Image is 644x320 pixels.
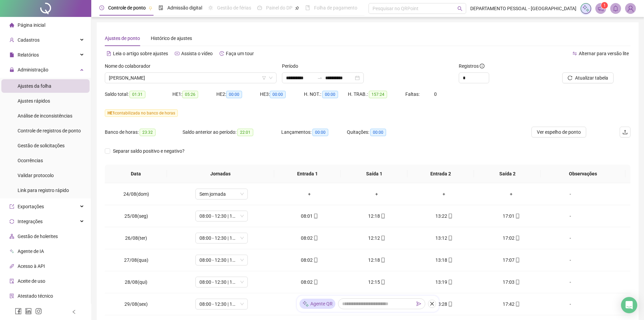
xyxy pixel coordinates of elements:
[159,5,163,10] span: file-done
[18,249,44,254] span: Agente de IA
[483,256,540,264] div: 17:07
[281,190,338,198] div: +
[9,279,14,283] span: audit
[109,73,272,83] span: WILLIAN BELIZARIO DE SOUZA
[172,90,216,98] div: HE 1:
[281,234,338,242] div: 08:02
[380,280,385,284] span: mobile
[601,2,608,9] sup: 1
[18,278,45,284] span: Aceite de uso
[18,83,51,89] span: Ajustes da folha
[348,90,405,98] div: H. TRAB.:
[148,6,152,10] span: pushpin
[282,62,303,70] label: Período
[124,257,148,263] span: 27/08(qua)
[537,128,581,136] span: Ver espelho de ponto
[18,37,40,43] span: Cadastros
[483,278,540,286] div: 17:03
[124,213,148,219] span: 25/08(seg)
[625,3,636,14] img: 85037
[416,301,421,306] span: send
[108,111,115,115] span: HE 1
[480,64,484,68] span: info-circle
[582,5,590,12] img: sparkle-icon.fc2bf0ac1784a2077858766a79e2daf3.svg
[434,91,437,97] span: 0
[515,258,520,262] span: mobile
[182,91,198,98] span: 05:26
[18,143,65,148] span: Gestão de solicitações
[483,300,540,308] div: 17:42
[515,236,520,240] span: mobile
[105,90,172,98] div: Saldo total:
[217,5,251,10] span: Gestão de férias
[9,23,14,27] span: home
[18,204,44,209] span: Exportações
[18,158,43,163] span: Ocorrências
[447,302,453,306] span: mobile
[483,212,540,220] div: 17:01
[416,212,472,220] div: 13:22
[474,165,541,183] th: Saída 2
[541,165,625,183] th: Observações
[515,302,520,306] span: mobile
[550,278,590,286] div: -
[459,62,484,70] span: Registros
[313,236,318,240] span: mobile
[199,299,244,309] span: 08:00 - 12:30 | 13:30 - 17:00
[370,129,386,136] span: 00:00
[483,190,540,198] div: +
[266,5,292,10] span: Painel do DP
[621,297,637,313] div: Open Intercom Messenger
[181,51,213,56] span: Assista o vídeo
[416,300,472,308] div: 13:28
[124,301,148,307] span: 29/08(sex)
[151,36,192,41] span: Histórico de ajustes
[349,212,405,220] div: 12:18
[237,129,253,136] span: 22:01
[416,190,472,198] div: +
[99,5,104,10] span: clock-circle
[35,308,42,315] span: instagram
[257,5,262,10] span: dashboard
[199,255,244,265] span: 08:00 - 12:30 | 13:30 - 17:00
[167,165,274,183] th: Jornadas
[18,293,53,299] span: Atestado técnico
[18,263,45,269] span: Acesso à API
[281,278,338,286] div: 08:02
[349,190,405,198] div: +
[105,165,167,183] th: Data
[300,299,335,309] div: Agente QR
[274,165,341,183] th: Entrada 1
[9,204,14,209] span: export
[562,72,614,83] button: Atualizar tabela
[447,236,453,240] span: mobile
[302,300,309,307] img: sparkle-icon.fc2bf0ac1784a2077858766a79e2daf3.svg
[317,75,323,81] span: swap-right
[416,278,472,286] div: 13:19
[175,51,180,56] span: youtube
[304,90,348,98] div: H. NOT.:
[9,38,14,42] span: user-add
[314,5,357,10] span: Folha de pagamento
[110,147,187,155] span: Separar saldo positivo e negativo?
[349,278,405,286] div: 12:15
[483,234,540,242] div: 17:02
[407,165,474,183] th: Entrada 2
[349,234,405,242] div: 12:12
[317,75,323,81] span: to
[347,128,412,136] div: Quitações:
[613,5,619,12] span: bell
[9,52,14,57] span: file
[322,91,338,98] span: 00:00
[270,91,286,98] span: 00:00
[546,170,620,177] span: Observações
[140,129,156,136] span: 23:32
[313,214,318,218] span: mobile
[105,109,178,117] span: contabilizada no banco de horas
[9,67,14,72] span: lock
[568,76,572,80] span: reload
[199,189,244,199] span: Sem jornada
[18,173,54,178] span: Validar protocolo
[531,127,586,137] button: Ver espelho de ponto
[183,128,281,136] div: Saldo anterior ao período:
